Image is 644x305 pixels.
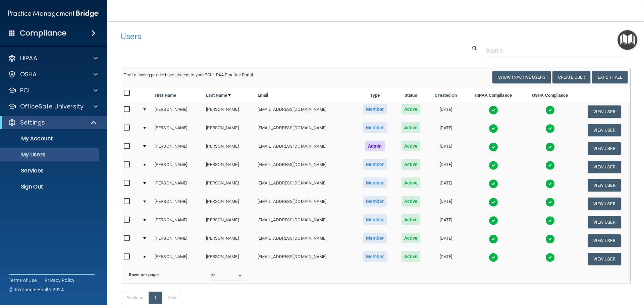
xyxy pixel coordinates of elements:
[588,216,621,228] button: View User
[356,86,394,102] th: Type
[545,179,555,188] img: tick.e7d51cea.svg
[255,176,356,195] td: [EMAIL_ADDRESS][DOMAIN_NAME]
[20,28,66,38] h4: Compliance
[152,231,203,250] td: [PERSON_NAME]
[489,216,498,225] img: tick.e7d51cea.svg
[588,142,621,155] button: View User
[545,253,555,262] img: tick.e7d51cea.svg
[152,250,203,268] td: [PERSON_NAME]
[401,196,421,207] span: Active
[152,158,203,176] td: [PERSON_NAME]
[255,158,356,176] td: [EMAIL_ADDRESS][DOMAIN_NAME]
[203,231,255,250] td: [PERSON_NAME]
[489,234,498,244] img: tick.e7d51cea.svg
[363,251,387,262] span: Member
[394,86,427,102] th: Status
[20,54,37,62] p: HIPAA
[489,253,498,262] img: tick.e7d51cea.svg
[152,102,203,121] td: [PERSON_NAME]
[401,251,421,262] span: Active
[552,71,590,83] button: Create User
[401,233,421,243] span: Active
[20,102,84,110] p: OfficeSafe University
[363,159,387,170] span: Member
[465,86,522,102] th: HIPAA Compliance
[255,86,356,102] th: Email
[427,213,465,231] td: [DATE]
[489,124,498,133] img: tick.e7d51cea.svg
[486,45,626,57] input: Search
[203,102,255,121] td: [PERSON_NAME]
[545,216,555,225] img: tick.e7d51cea.svg
[363,233,387,243] span: Member
[9,277,37,284] a: Terms of Use
[255,250,356,268] td: [EMAIL_ADDRESS][DOMAIN_NAME]
[401,122,421,133] span: Active
[618,30,637,50] button: Open Resource Center
[588,234,621,247] button: View User
[545,161,555,170] img: tick.e7d51cea.svg
[427,195,465,213] td: [DATE]
[427,139,465,158] td: [DATE]
[401,177,421,188] span: Active
[489,105,498,115] img: tick.e7d51cea.svg
[203,121,255,139] td: [PERSON_NAME]
[489,179,498,188] img: tick.e7d51cea.svg
[4,167,96,174] p: Services
[152,213,203,231] td: [PERSON_NAME]
[492,71,551,83] button: Show Inactive Users
[8,86,98,94] a: PCI
[435,91,457,99] a: Created On
[8,102,98,110] a: OfficeSafe University
[129,272,159,277] b: Rows per page:
[588,198,621,210] button: View User
[152,176,203,195] td: [PERSON_NAME]
[489,161,498,170] img: tick.e7d51cea.svg
[203,158,255,176] td: [PERSON_NAME]
[401,104,421,115] span: Active
[545,198,555,207] img: tick.e7d51cea.svg
[4,183,96,190] p: Sign Out
[9,286,64,293] span: Ⓒ Rectangle Health 2024
[162,292,182,304] a: Next
[255,102,356,121] td: [EMAIL_ADDRESS][DOMAIN_NAME]
[20,119,45,127] p: Settings
[8,7,99,20] img: PMB logo
[152,121,203,139] td: [PERSON_NAME]
[427,102,465,121] td: [DATE]
[255,139,356,158] td: [EMAIL_ADDRESS][DOMAIN_NAME]
[588,179,621,192] button: View User
[203,139,255,158] td: [PERSON_NAME]
[588,124,621,136] button: View User
[20,86,30,94] p: PCI
[152,139,203,158] td: [PERSON_NAME]
[588,253,621,265] button: View User
[489,142,498,152] img: tick.e7d51cea.svg
[20,70,37,78] p: OSHA
[363,122,387,133] span: Member
[588,105,621,118] button: View User
[545,234,555,244] img: tick.e7d51cea.svg
[545,124,555,133] img: tick.e7d51cea.svg
[203,213,255,231] td: [PERSON_NAME]
[255,121,356,139] td: [EMAIL_ADDRESS][DOMAIN_NAME]
[365,141,385,151] span: Admin
[203,250,255,268] td: [PERSON_NAME]
[427,231,465,250] td: [DATE]
[203,195,255,213] td: [PERSON_NAME]
[45,277,75,284] a: Privacy Policy
[427,176,465,195] td: [DATE]
[489,198,498,207] img: tick.e7d51cea.svg
[8,70,98,78] a: OSHA
[592,71,628,83] a: Export All
[588,161,621,173] button: View User
[363,104,387,115] span: Member
[427,250,465,268] td: [DATE]
[121,32,414,41] h4: Users
[8,119,97,127] a: Settings
[4,135,96,142] p: My Account
[255,231,356,250] td: [EMAIL_ADDRESS][DOMAIN_NAME]
[255,195,356,213] td: [EMAIL_ADDRESS][DOMAIN_NAME]
[427,121,465,139] td: [DATE]
[401,214,421,225] span: Active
